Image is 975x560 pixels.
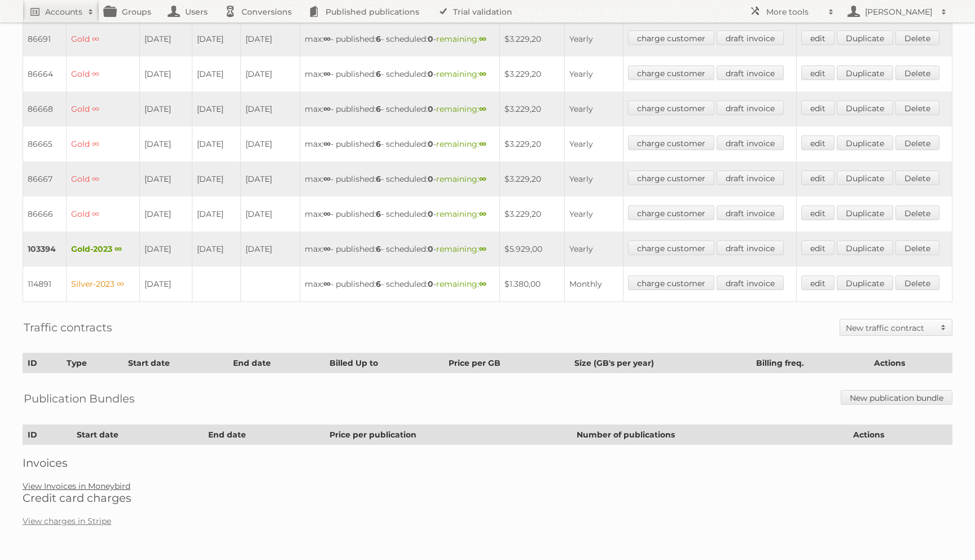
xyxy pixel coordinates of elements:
[500,21,564,56] td: $3.229,20
[500,266,564,302] td: $1.380,00
[837,65,893,80] a: Duplicate
[240,56,300,91] td: [DATE]
[500,56,564,91] td: $3.229,20
[500,196,564,231] td: $3.229,20
[895,275,939,290] a: Delete
[717,275,784,290] a: draft invoice
[628,275,714,290] a: charge customer
[628,100,714,115] a: charge customer
[240,231,300,266] td: [DATE]
[376,174,381,184] strong: 6
[436,104,486,114] span: remaining:
[628,170,714,185] a: charge customer
[192,196,241,231] td: [DATE]
[228,353,325,373] th: End date
[717,135,784,150] a: draft invoice
[436,209,486,219] span: remaining:
[628,135,714,150] a: charge customer
[376,209,381,219] strong: 6
[323,104,331,114] strong: ∞
[24,319,112,336] h2: Traffic contracts
[801,135,835,150] a: edit
[717,30,784,45] a: draft invoice
[240,91,300,126] td: [DATE]
[895,170,939,185] a: Delete
[801,275,835,290] a: edit
[66,56,140,91] td: Gold ∞
[840,320,952,335] a: New traffic contract
[752,353,869,373] th: Billing freq.
[895,205,939,220] a: Delete
[23,456,952,470] h2: Invoices
[323,139,331,149] strong: ∞
[717,205,784,220] a: draft invoice
[204,425,325,445] th: End date
[500,231,564,266] td: $5.929,00
[841,390,952,405] a: New publication bundle
[325,353,443,373] th: Billed Up to
[895,240,939,255] a: Delete
[428,279,433,289] strong: 0
[192,231,241,266] td: [DATE]
[23,21,67,56] td: 86691
[66,161,140,196] td: Gold ∞
[895,135,939,150] a: Delete
[837,205,893,220] a: Duplicate
[837,240,893,255] a: Duplicate
[72,425,204,445] th: Start date
[436,174,486,184] span: remaining:
[479,139,486,149] strong: ∞
[564,126,623,161] td: Yearly
[848,425,952,445] th: Actions
[140,21,192,56] td: [DATE]
[479,174,486,184] strong: ∞
[846,322,935,334] h2: New traffic contract
[192,161,241,196] td: [DATE]
[323,279,331,289] strong: ∞
[23,266,67,302] td: 114891
[323,209,331,219] strong: ∞
[801,205,835,220] a: edit
[564,161,623,196] td: Yearly
[564,231,623,266] td: Yearly
[428,209,433,219] strong: 0
[192,91,241,126] td: [DATE]
[479,104,486,114] strong: ∞
[240,21,300,56] td: [DATE]
[479,34,486,44] strong: ∞
[479,69,486,79] strong: ∞
[300,196,500,231] td: max: - published: - scheduled: -
[717,65,784,80] a: draft invoice
[66,91,140,126] td: Gold ∞
[66,21,140,56] td: Gold ∞
[23,491,952,505] h2: Credit card charges
[428,174,433,184] strong: 0
[192,56,241,91] td: [DATE]
[62,353,123,373] th: Type
[240,196,300,231] td: [DATE]
[428,34,433,44] strong: 0
[240,161,300,196] td: [DATE]
[717,100,784,115] a: draft invoice
[443,353,569,373] th: Price per GB
[23,91,67,126] td: 86668
[300,21,500,56] td: max: - published: - scheduled: -
[801,100,835,115] a: edit
[192,21,241,56] td: [DATE]
[569,353,752,373] th: Size (GB's per year)
[140,266,192,302] td: [DATE]
[376,244,381,254] strong: 6
[66,231,140,266] td: Gold-2023 ∞
[479,279,486,289] strong: ∞
[23,481,130,491] a: View Invoices in Moneybird
[376,104,381,114] strong: 6
[323,174,331,184] strong: ∞
[801,65,835,80] a: edit
[766,6,823,17] h2: More tools
[376,279,381,289] strong: 6
[479,244,486,254] strong: ∞
[325,425,572,445] th: Price per publication
[837,30,893,45] a: Duplicate
[479,209,486,219] strong: ∞
[140,161,192,196] td: [DATE]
